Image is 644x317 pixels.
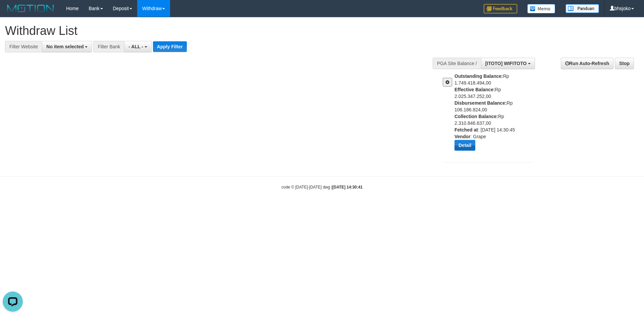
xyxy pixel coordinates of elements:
[128,44,143,49] span: - ALL -
[454,114,498,119] b: Collection Balance:
[454,87,495,92] b: Effective Balance:
[5,41,42,52] div: Filter Website
[454,127,478,133] b: Fetched at
[124,41,151,52] button: - ALL -
[454,100,507,106] b: Disbursement Balance:
[281,185,363,190] small: code © [DATE]-[DATE] dwg |
[566,4,599,13] img: panduan.png
[153,41,187,52] button: Apply Filter
[93,41,124,52] div: Filter Bank
[527,4,555,13] img: Button%20Memo.svg
[561,58,613,69] a: Run Auto-Refresh
[454,73,538,156] div: Rp 1.749.418.494,00 Rp 2.025.347.252,00 Rp 106.186.824,00 Rp 2.310.846.637,00 : [DATE] 14:30:45 :...
[3,3,23,23] button: Open LiveChat chat widget
[332,185,363,190] strong: [DATE] 14:30:41
[433,58,481,69] div: PGA Site Balance /
[5,24,423,38] h1: Withdraw List
[481,58,535,69] button: [ITOTO] WIFITOTO
[454,73,503,79] b: Outstanding Balance:
[454,140,475,151] button: Detail
[5,3,56,13] img: MOTION_logo.png
[484,4,517,13] img: Feedback.jpg
[454,134,470,139] b: Vendor
[615,58,634,69] a: Stop
[485,61,527,66] span: [ITOTO] WIFITOTO
[42,41,92,52] button: No item selected
[46,44,84,49] span: No item selected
